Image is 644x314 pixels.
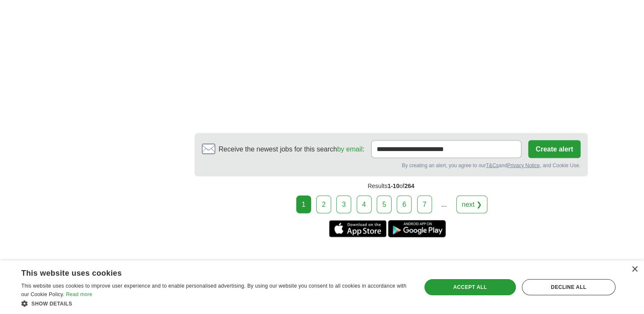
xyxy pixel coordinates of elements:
a: 3 [336,196,351,214]
div: This website uses cookies [21,265,388,278]
span: 264 [404,183,414,189]
a: Read more, opens a new window [66,291,92,297]
a: 5 [377,196,392,214]
div: ... [435,196,452,213]
div: By creating an alert, you agree to our and , and Cookie Use. [202,162,581,169]
a: 2 [316,196,331,214]
a: next ❯ [456,196,488,214]
span: This website uses cookies to improve user experience and to enable personalised advertising. By u... [21,283,406,297]
a: 4 [357,196,372,214]
button: Create alert [528,140,580,158]
div: Results of [195,177,588,196]
div: 1 [296,196,311,214]
a: T&Cs [486,163,498,168]
span: Show details [31,301,72,307]
a: 6 [397,196,412,214]
span: Receive the newest jobs for this search : [219,144,364,154]
div: Show details [21,299,409,308]
div: Accept all [424,279,516,295]
a: by email [337,146,363,153]
a: Privacy Notice [507,163,540,168]
div: Decline all [522,279,615,295]
a: Get the Android app [388,220,446,237]
div: Close [631,266,638,273]
span: 1-10 [387,183,399,189]
a: 7 [417,196,432,214]
a: Get the iPhone app [329,220,386,237]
